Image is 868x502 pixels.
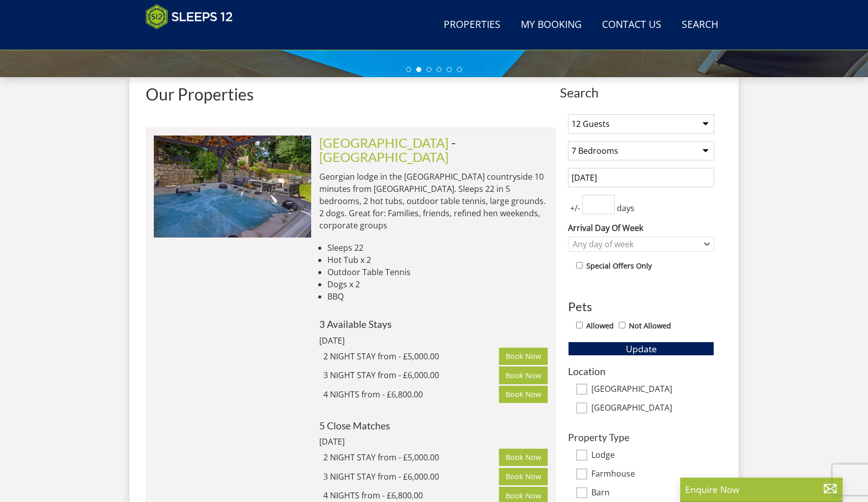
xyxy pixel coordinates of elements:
[586,320,614,331] label: Allowed
[685,483,838,496] p: Enquire Now
[141,36,247,44] iframe: Customer reviews powered by Trustpilot
[319,135,456,164] span: -
[517,14,586,37] a: My Booking
[319,436,456,448] div: [DATE]
[560,85,722,99] span: Search
[327,254,548,266] li: Hot Tub x 2
[319,334,456,347] div: [DATE]
[568,300,714,313] h3: Pets
[327,290,548,303] li: BBQ
[499,348,548,365] a: Book Now
[591,384,714,395] label: [GEOGRAPHIC_DATA]
[146,4,233,29] img: Sleeps 12
[591,403,714,414] label: [GEOGRAPHIC_DATA]
[499,386,548,403] a: Book Now
[591,450,714,461] label: Lodge
[570,239,702,250] div: Any day of week
[499,449,548,466] a: Book Now
[586,260,652,272] label: Special Offers Only
[146,85,556,103] h1: Our Properties
[327,278,548,290] li: Dogs x 2
[499,366,548,384] a: Book Now
[327,266,548,278] li: Outdoor Table Tennis
[323,489,499,501] div: 4 NIGHTS from - £6,800.00
[499,468,548,485] a: Book Now
[319,171,548,231] p: Georgian lodge in the [GEOGRAPHIC_DATA] countryside 10 minutes from [GEOGRAPHIC_DATA]. Sleeps 22 ...
[678,14,722,37] a: Search
[440,14,505,37] a: Properties
[598,14,665,37] a: Contact Us
[323,350,499,362] div: 2 NIGHT STAY from - £5,000.00
[319,319,548,329] h4: 3 Available Stays
[568,202,582,214] span: +/-
[568,222,714,234] label: Arrival Day Of Week
[154,136,311,237] img: open-uri20250716-22-em0v1f.original.
[568,366,714,377] h3: Location
[568,168,714,187] input: Arrival Date
[327,242,548,254] li: Sleeps 22
[323,471,499,483] div: 3 NIGHT STAY from - £6,000.00
[568,237,714,252] div: Combobox
[629,320,671,331] label: Not Allowed
[568,342,714,356] button: Update
[568,432,714,443] h3: Property Type
[319,149,449,164] a: [GEOGRAPHIC_DATA]
[319,135,449,150] a: [GEOGRAPHIC_DATA]
[323,369,499,381] div: 3 NIGHT STAY from - £6,000.00
[615,202,637,214] span: days
[591,488,714,499] label: Barn
[626,343,657,355] span: Update
[323,388,499,400] div: 4 NIGHTS from - £6,800.00
[323,451,499,463] div: 2 NIGHT STAY from - £5,000.00
[591,469,714,480] label: Farmhouse
[319,420,548,431] h4: 5 Close Matches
